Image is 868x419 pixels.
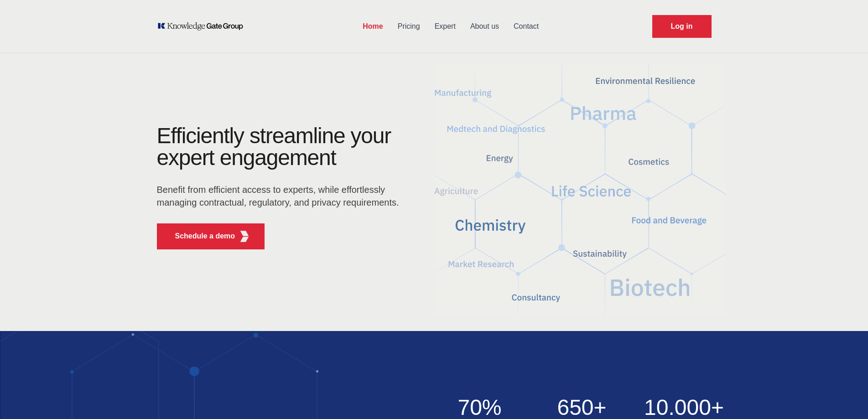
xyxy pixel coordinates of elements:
h2: 10.000+ [639,397,730,419]
img: KGG Fifth Element RED [434,59,726,322]
a: Expert [427,15,463,38]
a: Contact [506,15,546,38]
a: Pricing [390,15,427,38]
p: Schedule a demo [175,231,235,242]
h1: Efficiently streamline your expert engagement [157,124,391,170]
a: Home [355,15,390,38]
h2: 650+ [536,397,628,419]
p: Benefit from efficient access to experts, while effortlessly managing contractual, regulatory, an... [157,183,405,209]
a: Request Demo [652,15,712,38]
a: About us [463,15,506,38]
a: KOL Knowledge Platform: Talk to Key External Experts (KEE) [157,22,249,31]
button: Schedule a demoKGG Fifth Element RED [157,223,265,249]
h2: 70% [434,397,525,419]
img: KGG Fifth Element RED [239,231,250,242]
